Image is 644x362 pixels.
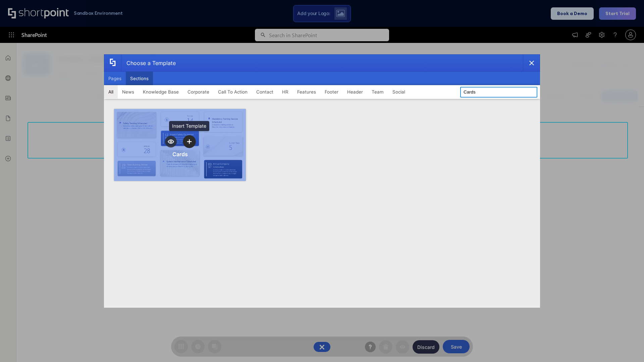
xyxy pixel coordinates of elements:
button: Team [367,85,388,99]
div: Choose a Template [121,55,176,71]
button: All [104,85,118,99]
button: Pages [104,72,126,85]
button: Corporate [183,85,214,99]
button: Call To Action [214,85,252,99]
button: Sections [126,72,153,85]
button: HR [278,85,293,99]
button: Knowledge Base [139,85,183,99]
div: template selector [104,54,540,308]
button: Features [293,85,320,99]
button: Footer [320,85,343,99]
input: Search [460,87,537,98]
button: Contact [252,85,278,99]
button: Header [343,85,367,99]
iframe: Chat Widget [610,330,644,362]
button: News [118,85,139,99]
button: Social [388,85,410,99]
div: Cards [172,151,188,158]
